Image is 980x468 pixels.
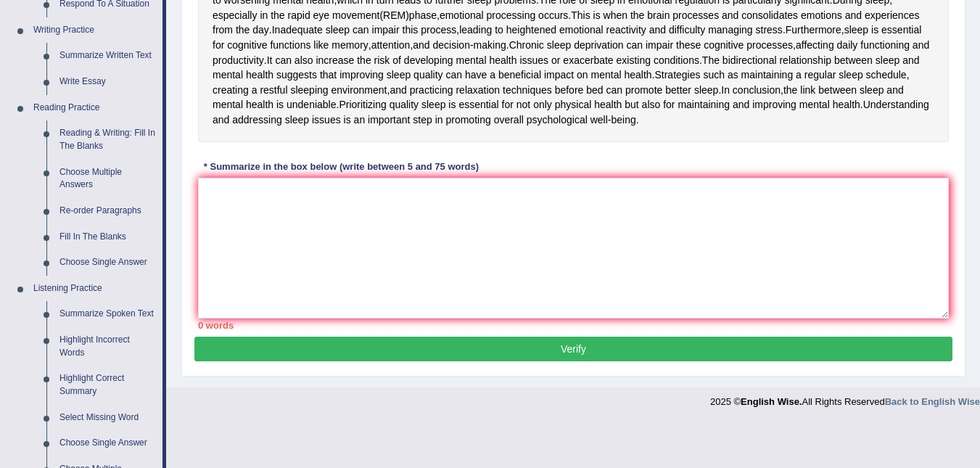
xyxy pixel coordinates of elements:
span: Click to see word definition [433,38,470,53]
span: Click to see word definition [839,67,862,83]
span: Click to see word definition [421,97,445,112]
span: Click to see word definition [435,112,443,128]
span: Click to see word definition [801,8,842,23]
span: Click to see word definition [886,83,903,98]
span: Click to see word definition [604,8,627,23]
span: Click to see word definition [260,83,287,98]
span: Click to see word definition [490,67,495,83]
span: Click to see word definition [495,22,503,38]
span: Click to see word definition [489,53,516,68]
span: Click to see word definition [756,22,783,38]
span: Click to see word definition [383,8,405,23]
span: Click to see word definition [625,83,662,98]
span: Click to see word definition [374,53,390,68]
span: Click to see word definition [487,8,536,23]
span: Click to see word definition [213,67,243,83]
span: Click to see word definition [708,22,753,38]
span: Click to see word definition [403,22,419,38]
span: Click to see word definition [881,22,921,38]
a: Back to English Wise [885,396,980,407]
span: Click to see word definition [741,8,798,23]
span: Click to see word definition [796,38,834,53]
a: Choose Multiple Answers [53,160,162,198]
span: Click to see word definition [649,22,666,38]
span: Click to see word definition [392,53,401,68]
span: Click to see word definition [445,67,462,83]
span: Click to see word definition [332,8,379,23]
span: Click to see word definition [654,53,699,68]
span: Click to see word definition [733,97,749,112]
span: Click to see word definition [227,38,267,53]
span: Click to see word definition [694,83,718,98]
span: Click to see word definition [538,8,568,23]
a: Re-order Paragraphs [53,198,162,224]
span: Click to see word definition [503,83,552,98]
span: Click to see word definition [624,67,651,83]
span: Click to see word definition [746,38,793,53]
span: Click to see word definition [465,67,487,83]
span: Click to see word definition [833,97,860,112]
span: Click to see word definition [586,83,603,98]
span: Click to see word definition [213,112,229,128]
span: Click to see word definition [354,112,366,128]
span: Click to see word definition [606,83,623,98]
span: Click to see word definition [372,22,400,38]
span: Click to see word definition [606,22,646,38]
span: Click to see word definition [456,83,500,98]
span: Click to see word definition [860,38,910,53]
span: Click to see word definition [474,38,506,53]
span: Click to see word definition [551,53,560,68]
span: Click to see word definition [642,97,661,112]
span: Click to see word definition [440,8,484,23]
span: Click to see word definition [678,97,730,112]
span: Click to see word definition [246,67,273,83]
span: Click to see word definition [213,97,243,112]
span: Click to see word definition [672,8,719,23]
span: Click to see word definition [459,22,492,38]
span: Click to see word definition [665,83,691,98]
div: * Summarize in the box below (write between 5 and 75 words) [198,160,485,174]
span: Click to see word definition [213,22,233,38]
span: Click to see word definition [404,53,453,68]
span: Click to see word definition [271,8,284,23]
span: Click to see word definition [390,97,419,112]
a: Summarize Written Text [53,43,162,69]
span: Click to see word definition [559,22,604,38]
span: Click to see word definition [339,97,386,112]
span: Click to see word definition [871,22,878,38]
span: Click to see word definition [844,22,868,38]
span: Click to see word definition [232,112,282,128]
span: Click to see word definition [555,97,592,112]
span: Click to see word definition [506,22,556,38]
span: Click to see word definition [276,97,284,112]
span: Click to see word definition [260,8,268,23]
span: Click to see word definition [654,67,700,83]
span: Click to see word definition [413,67,442,83]
span: Click to see word definition [458,97,498,112]
a: Choose Single Answer [53,430,162,456]
span: Click to see word definition [627,38,643,53]
span: Click to see word definition [295,53,313,68]
span: Click to see word definition [804,67,836,83]
span: Click to see word definition [563,53,613,68]
span: Click to see word definition [320,67,337,83]
span: Click to see word definition [213,38,224,53]
span: Click to see word definition [413,112,432,128]
span: Click to see word definition [313,38,329,53]
span: Click to see word definition [387,67,411,83]
span: Click to see word definition [213,83,249,98]
span: Click to see word definition [866,67,907,83]
a: Reading Practice [27,95,162,121]
span: Click to see word definition [519,53,548,68]
span: Click to see word definition [728,67,738,83]
span: Click to see word definition [252,22,269,38]
span: Click to see word definition [799,97,830,112]
span: Click to see word definition [591,67,622,83]
span: Click to see word definition [448,97,456,112]
span: Click to see word definition [703,67,725,83]
strong: English Wise. [741,396,802,407]
span: Click to see word definition [574,38,624,53]
span: Click to see word definition [368,112,410,128]
span: Click to see word definition [409,8,437,23]
span: Click to see word definition [646,38,673,53]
